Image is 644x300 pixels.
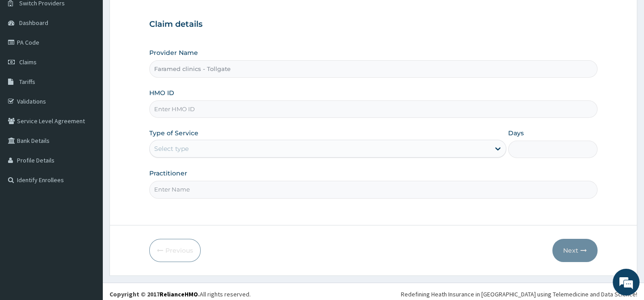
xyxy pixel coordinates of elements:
[4,203,170,234] textarea: Type your message and hit 'Enter'
[401,290,637,299] div: Redefining Heath Insurance in [GEOGRAPHIC_DATA] using Telemedicine and Data Science!
[19,78,35,86] span: Tariffs
[149,48,198,57] label: Provider Name
[46,50,150,62] div: Chat with us now
[149,129,198,137] label: Type of Service
[109,290,200,298] strong: Copyright © 2017 .
[52,92,123,182] span: We're online!
[154,144,189,153] div: Select type
[160,290,198,298] a: RelianceHMO
[149,88,174,97] label: HMO ID
[508,129,524,137] label: Days
[552,239,598,262] button: Next
[147,4,168,26] div: Minimize live chat window
[19,58,37,66] span: Claims
[149,169,187,178] label: Practitioner
[149,100,597,118] input: Enter HMO ID
[149,239,201,262] button: Previous
[17,45,36,67] img: d_794563401_company_1708531726252_794563401
[149,20,597,29] h3: Claim details
[149,181,597,198] input: Enter Name
[19,19,48,27] span: Dashboard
